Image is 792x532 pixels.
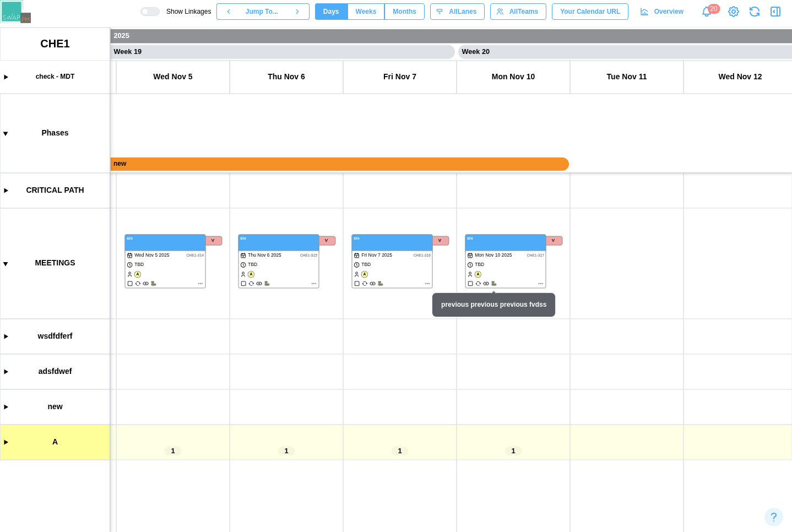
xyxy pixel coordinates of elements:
[240,3,285,20] button: Jump To...
[315,3,348,20] button: Days
[449,4,476,19] span: All Lanes
[246,4,278,19] span: Jump To...
[726,4,741,19] a: View Project
[323,4,339,19] span: Days
[393,4,416,19] span: Months
[697,2,716,21] a: Notifications
[634,3,692,20] a: Overview
[707,4,720,14] div: 20
[509,4,538,19] span: All Teams
[490,3,546,20] button: AllTeams
[746,3,763,20] button: Refresh Grid
[560,4,620,19] span: Your Calendar URL
[356,4,377,19] span: Weeks
[348,3,385,20] button: Weeks
[160,7,211,16] span: Show Linkages
[384,3,425,20] button: Months
[768,4,783,19] button: Open Drawer
[552,3,628,20] button: Your Calendar URL
[430,3,485,20] button: AllLanes
[432,292,556,317] div: previous previous previous fvdss
[654,4,683,19] span: Overview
